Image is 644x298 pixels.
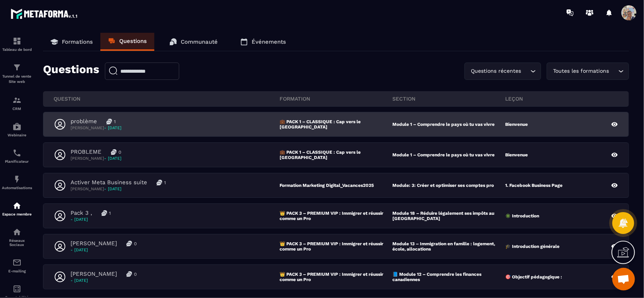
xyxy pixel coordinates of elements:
[505,274,562,280] p: 🎯 Objectif pédagogique :
[71,118,97,125] p: problème
[12,175,22,184] img: automations
[280,183,392,188] p: Formation Marketing Digital_Vacances2025
[547,63,629,80] div: Search for option
[71,270,117,278] p: [PERSON_NAME]
[2,57,32,90] a: formationformationTunnel de vente Site web
[12,122,22,131] img: automations
[2,133,32,137] p: Webinaire
[114,119,116,125] p: 1
[12,37,22,46] img: formation
[12,96,22,105] img: formation
[2,74,32,84] p: Tunnel de vente Site web
[12,284,22,293] img: accountant
[111,149,117,155] img: messages
[71,217,88,222] span: - [DATE]
[71,156,121,161] p: [PERSON_NAME]
[71,179,147,186] p: Activer Meta Business suite
[106,119,112,124] img: messages
[392,95,505,102] p: section
[612,268,635,290] div: Ouvrir le chat
[392,272,505,282] p: 📘 Module 12 – Comprendre les finances canadiennes
[104,186,121,191] span: - [DATE]
[62,38,93,45] p: Formations
[71,278,88,283] span: - [DATE]
[109,210,111,216] p: 1
[71,209,92,217] p: Pack 3 ,
[280,150,392,160] p: 💼 PACK 1 – CLASSIQUE : Cap vers le [GEOGRAPHIC_DATA]
[54,95,280,102] p: QUESTION
[181,38,218,45] p: Communauté
[280,241,392,252] p: 👑 PACK 3 – PREMIUM VIP : Immigrer et réussir comme un Pro
[505,244,559,249] p: 🎓 Introduction générale
[12,148,22,157] img: scheduler
[392,152,495,157] p: Module 1 – Comprendre le pays où tu vas vivre
[2,159,32,164] p: Planificateur
[611,67,616,75] input: Search for option
[2,169,32,196] a: automationsautomationsAutomatisations
[280,272,392,282] p: 👑 PACK 3 – PREMIUM VIP : Immigrer et réussir comme un Pro
[100,33,154,51] a: Questions
[12,258,22,267] img: email
[392,183,494,188] p: Module: 3: Créer et optimiser ses comptes pro
[43,33,100,51] a: Formations
[2,90,32,116] a: formationformationCRM
[2,252,32,279] a: emailemailE-mailing
[392,211,505,221] p: Module 18 – Réduire légalement ses impôts au [GEOGRAPHIC_DATA]
[2,143,32,169] a: schedulerschedulerPlanificateur
[469,67,523,75] span: Questions récentes
[2,222,32,252] a: social-networksocial-networkRéseaux Sociaux
[2,107,32,111] p: CRM
[71,248,88,252] span: - [DATE]
[126,271,132,277] img: messages
[71,240,117,247] p: [PERSON_NAME]
[71,148,101,156] p: PROBLEME
[233,33,294,51] a: Événements
[506,95,618,102] p: leçon
[162,33,225,51] a: Communauté
[2,269,32,273] p: E-mailing
[101,210,107,216] img: messages
[126,241,132,246] img: messages
[43,63,99,80] p: Questions
[12,201,22,210] img: automations
[252,38,286,45] p: Événements
[392,122,495,127] p: Module 1 – Comprendre le pays où tu vas vivre
[119,38,147,44] p: Questions
[157,180,162,185] img: messages
[505,122,528,127] p: Bienvenue
[2,238,32,247] p: Réseaux Sociaux
[2,186,32,190] p: Automatisations
[134,241,137,247] p: 0
[2,212,32,216] p: Espace membre
[2,116,32,143] a: automationsautomationsWebinaire
[104,156,121,161] span: - [DATE]
[2,47,32,52] p: Tableau de bord
[505,213,539,219] p: ✳️ Introduction
[464,63,541,80] div: Search for option
[280,211,392,221] p: 👑 PACK 3 – PREMIUM VIP : Immigrer et réussir comme un Pro
[12,63,22,72] img: formation
[392,241,505,252] p: Module 13 – Immigration en famille : logement, école, allocations
[505,183,563,188] p: 1. Facebook Business Page
[280,119,392,130] p: 💼 PACK 1 – CLASSIQUE : Cap vers le [GEOGRAPHIC_DATA]
[2,196,32,222] a: automationsautomationsEspace membre
[12,228,22,237] img: social-network
[280,95,392,102] p: FORMATION
[2,31,32,57] a: formationformationTableau de bord
[505,152,528,157] p: Bienvenue
[11,7,78,20] img: logo
[71,125,121,131] p: [PERSON_NAME]
[134,271,137,277] p: 0
[523,67,529,75] input: Search for option
[552,67,611,75] span: Toutes les formations
[104,125,121,130] span: - [DATE]
[71,186,166,192] p: [PERSON_NAME]
[164,180,166,186] p: 1
[118,149,121,155] p: 0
